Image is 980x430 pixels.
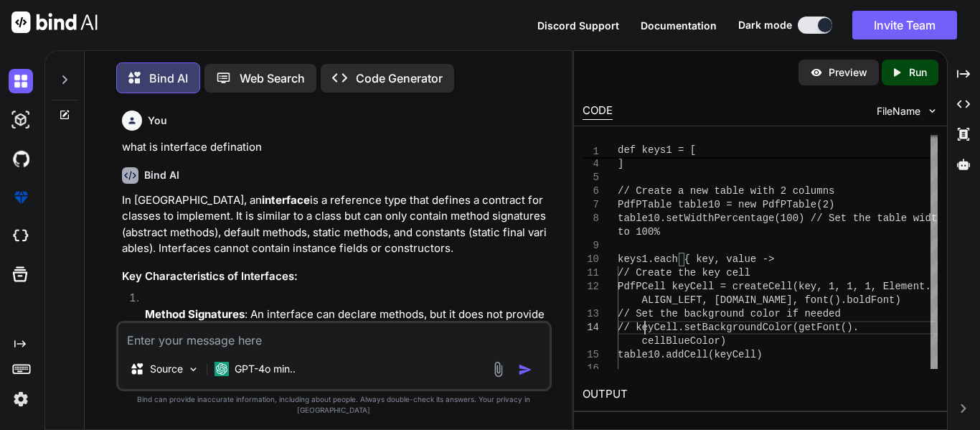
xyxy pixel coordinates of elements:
[9,387,33,411] img: settings
[583,184,599,198] div: 6
[583,362,599,375] div: 16
[9,224,33,248] img: cloudideIcon
[895,281,930,292] span: ement.
[618,322,859,333] span: // keyCell.setBackgroundColor(getFont().
[618,253,774,265] span: keys1.each { key, value ->
[583,253,599,266] div: 10
[618,158,623,169] span: ]
[215,362,229,376] img: GPT-4o mini
[618,349,763,360] span: table10.addCell(keyCell)
[583,266,599,280] div: 11
[9,146,33,171] img: githubDark
[537,19,619,32] span: Discord Support
[909,65,927,80] p: Run
[9,108,33,132] img: darkAi-studio
[187,363,199,375] img: Pick Models
[618,144,696,156] span: def keys1 = [
[618,281,895,292] span: PdfPCell keyCell = createCell(key, 1, 1, 1, El
[574,378,947,411] h2: OUTPUT
[829,65,867,80] p: Preview
[148,113,167,128] h6: You
[877,104,920,118] span: FileName
[618,267,750,279] span: // Create the key cell
[149,70,188,87] p: Bind AI
[618,199,834,210] span: PdfPTable table10 = new PdfPTable(2)
[537,18,619,33] button: Discord Support
[122,192,549,257] p: In [GEOGRAPHIC_DATA], an is a reference type that defines a contract for classes to implement. It...
[262,193,310,207] strong: interface
[641,18,717,33] button: Documentation
[642,335,727,347] span: cellBlueColor)
[583,307,599,321] div: 13
[810,66,823,79] img: preview
[356,70,443,87] p: Code Generator
[583,157,599,171] div: 4
[518,363,532,377] img: icon
[919,212,943,224] span: idth
[583,103,613,120] div: CODE
[9,185,33,210] img: premium
[641,19,717,32] span: Documentation
[583,198,599,212] div: 7
[145,307,549,355] p: : An interface can declare methods, but it does not provide the implementation for those methods....
[583,239,599,253] div: 9
[150,362,183,376] p: Source
[583,212,599,225] div: 8
[583,280,599,294] div: 12
[122,139,549,156] p: what is interface defination
[926,105,938,117] img: chevron down
[9,69,33,93] img: darkChat
[583,321,599,335] div: 14
[583,348,599,362] div: 15
[235,362,296,376] p: GPT-4o min..
[618,308,841,319] span: // Set the background color if needed
[618,226,660,238] span: to 100%
[738,18,792,32] span: Dark mode
[145,307,245,321] strong: Method Signatures
[144,168,179,182] h6: Bind AI
[642,294,901,306] span: ALIGN_LEFT, [DOMAIN_NAME], font().boldFont)
[583,145,599,159] span: 1
[116,394,552,416] p: Bind can provide inaccurate information, including about people. Always double-check its answers....
[852,11,957,39] button: Invite Team
[490,361,507,378] img: attachment
[240,70,305,87] p: Web Search
[122,268,549,285] h3: Key Characteristics of Interfaces:
[583,171,599,184] div: 5
[618,185,834,197] span: // Create a new table with 2 columns
[11,11,98,33] img: Bind AI
[618,212,919,224] span: table10.setWidthPercentage(100) // Set the table w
